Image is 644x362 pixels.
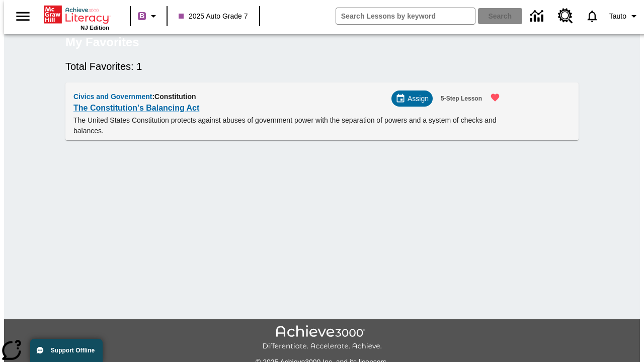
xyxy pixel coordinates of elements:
[408,94,429,104] span: Assign
[152,93,196,101] span: : Constitution
[73,101,199,115] a: The Constitution's Balancing Act
[73,93,152,101] span: Civics and Government
[437,90,486,107] button: 5-Step Lesson
[30,339,103,362] button: Support Offline
[51,347,95,354] span: Support Offline
[65,34,139,50] h5: My Favorites
[391,90,433,107] div: Assign Choose Dates
[441,94,482,104] span: 5-Step Lesson
[44,5,109,25] a: Home
[179,11,248,22] span: 2025 Auto Grade 7
[73,115,506,136] p: The United States Constitution protects against abuses of government power with the separation of...
[139,10,144,22] span: B
[609,11,626,22] span: Tauto
[579,3,605,29] a: Notifications
[65,58,579,74] h6: Total Favorites: 1
[262,325,382,351] img: Achieve3000 Differentiate Accelerate Achieve
[134,7,164,25] button: Boost Class color is purple. Change class color
[524,3,552,30] a: Data Center
[336,8,475,24] input: search field
[80,25,109,31] span: NJ Edition
[44,4,109,31] div: Home
[484,86,506,109] button: Remove from Favorites
[605,7,644,25] button: Profile/Settings
[8,2,38,31] button: Open side menu
[552,3,579,30] a: Resource Center, Will open in new tab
